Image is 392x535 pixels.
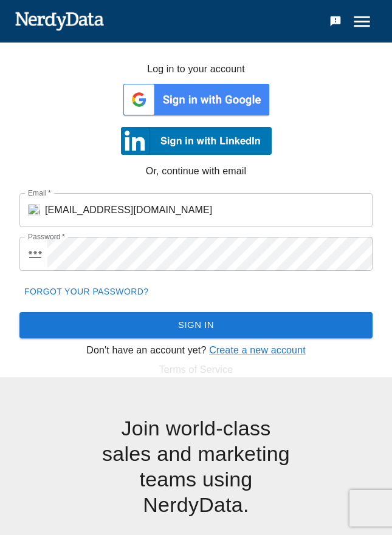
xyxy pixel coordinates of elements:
[209,345,306,355] a: Create a new account
[28,231,65,242] label: Password
[19,281,153,303] a: Forgot your password?
[19,312,373,338] button: Sign In
[28,188,51,198] label: Email
[346,6,377,37] button: Navigation Menu
[15,9,104,33] img: NerdyData.com
[28,204,40,216] img: gmail.com icon
[39,377,353,518] h4: Join world-class sales and marketing teams using NerdyData.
